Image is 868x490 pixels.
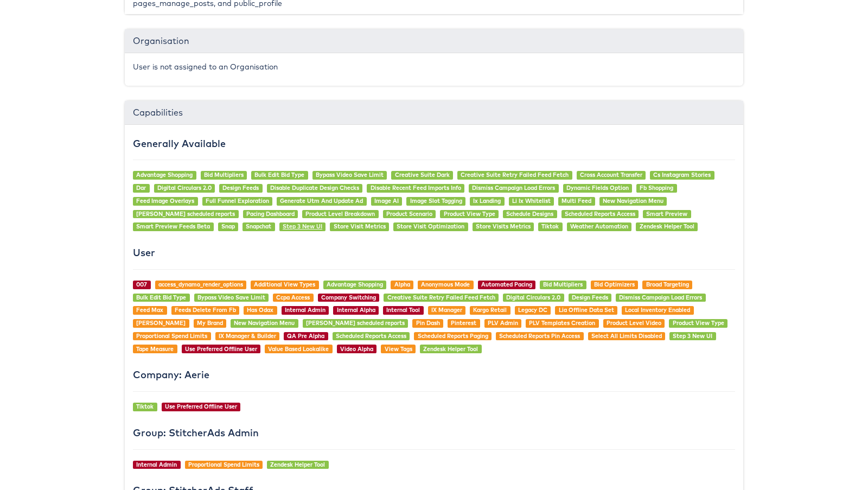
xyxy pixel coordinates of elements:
[472,184,555,192] a: Dismiss Campaign Load Errors
[136,306,163,314] a: Feed Max
[371,184,461,192] a: Disable Recent Feed Imports Info
[395,171,450,179] a: Creative Suite Dark
[473,197,501,205] a: Ix Landing
[136,171,193,179] a: Advantage Shopping
[410,197,462,205] a: Image Slot Tagging
[221,222,235,230] a: Snap
[488,319,518,327] a: PLV Admin
[481,281,532,288] a: Automated Pacing
[337,306,375,314] a: Internal Alpha
[287,332,324,340] a: QA Pre Alpha
[394,281,410,288] a: Alpha
[188,461,259,468] a: Proportional Spend Limits
[136,281,147,288] a: 007
[136,294,186,301] a: Bulk Edit Bid Type
[619,294,702,301] a: Dismiss Campaign Load Errors
[603,197,663,205] a: New Navigation Menu
[591,332,662,340] a: Select All Limits Disabled
[529,319,595,327] a: PLV Templates Creation
[386,306,420,314] a: Internal Tool
[136,319,186,327] a: [PERSON_NAME]
[340,345,373,353] a: Video Alpha
[572,294,608,301] a: Design Feeds
[640,222,694,230] a: Zendesk Helper Tool
[387,294,495,301] a: Creative Suite Retry Failed Feed Fetch
[327,281,383,288] a: Advantage Shopping
[506,294,560,301] a: Digital Circulars 2.0
[283,222,322,230] a: Step 3 New UI
[133,428,735,438] h4: Group: StitcherAds Admin
[125,101,743,125] div: Capabilities
[431,306,462,314] a: IX Manager
[197,319,223,327] a: My Brand
[653,171,711,179] a: Cs Instagram Stories
[334,222,386,230] a: Store Visit Metrics
[276,294,310,301] a: Ccpa Access
[506,210,553,218] a: Schedule Designs
[136,403,154,410] a: Tiktok
[607,319,661,327] a: Product Level Video
[268,345,329,353] a: Value Based Lookalike
[461,171,569,179] a: Creative Suite Retry Failed Feed Fetch
[136,197,194,205] a: Feed Image Overlays
[136,210,235,218] a: [PERSON_NAME] scheduled reports
[158,281,243,288] a: access_dynamo_render_options
[305,210,375,218] a: Product Level Breakdown
[473,306,507,314] a: Kargo Retail
[543,281,583,288] a: Bid Multipliers
[594,281,635,288] a: Bid Optimizers
[234,319,295,327] a: New Navigation Menu
[246,210,295,218] a: Pacing Dashboard
[499,332,580,340] a: Scheduled Reports Pin Access
[136,461,177,468] a: Internal Admin
[518,306,547,314] a: Legacy DC
[512,197,551,205] a: Li Ix Whitelist
[673,319,724,327] a: Product View Type
[316,171,384,179] a: Bypass Video Save Limit
[625,306,690,314] a: Local Inventory Enabled
[421,281,470,288] a: Anonymous Mode
[559,306,614,314] a: Lia Offline Data Set
[197,294,265,301] a: Bypass Video Save Limit
[541,222,559,230] a: Tiktok
[386,210,432,218] a: Product Scenario
[385,345,412,353] a: View Tags
[561,197,591,205] a: Multi Feed
[444,210,495,218] a: Product View Type
[125,29,743,53] div: Organisation
[204,171,244,179] a: Bid Multipliers
[646,210,687,218] a: Smart Preview
[673,332,712,340] a: Step 3 New UI
[640,184,673,192] a: Fb Shopping
[136,345,174,353] a: Tape Measure
[270,461,325,468] a: Zendesk Helper Tool
[136,332,207,340] a: Proportional Spend Limits
[321,294,376,301] a: Company Switching
[133,370,735,380] h4: Company: Aerie
[646,281,689,288] a: Broad Targeting
[219,332,276,340] a: IX Manager & Builder
[222,184,259,192] a: Design Feeds
[397,222,464,230] a: Store Visit Optimization
[133,247,735,258] h4: User
[423,345,478,353] a: Zendesk Helper Tool
[254,171,304,179] a: Bulk Edit Bid Type
[416,319,440,327] a: Pin Dash
[175,306,236,314] a: Feeds Delete From Fb
[133,61,735,72] p: User is not assigned to an Organisation
[306,319,405,327] a: [PERSON_NAME] scheduled reports
[136,222,210,230] a: Smart Preview Feeds Beta
[580,171,642,179] a: Cross Account Transfer
[570,222,628,230] a: Weather Automation
[418,332,488,340] a: Scheduled Reports Paging
[254,281,315,288] a: Additional View Types
[165,403,237,410] a: Use Preferred Offline User
[157,184,212,192] a: Digital Circulars 2.0
[246,222,271,230] a: Snapchat
[476,222,531,230] a: Store Visits Metrics
[566,184,629,192] a: Dynamic Fields Option
[285,306,325,314] a: Internal Admin
[565,210,635,218] a: Scheduled Reports Access
[185,345,257,353] a: Use Preferred Offline User
[374,197,399,205] a: Image AI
